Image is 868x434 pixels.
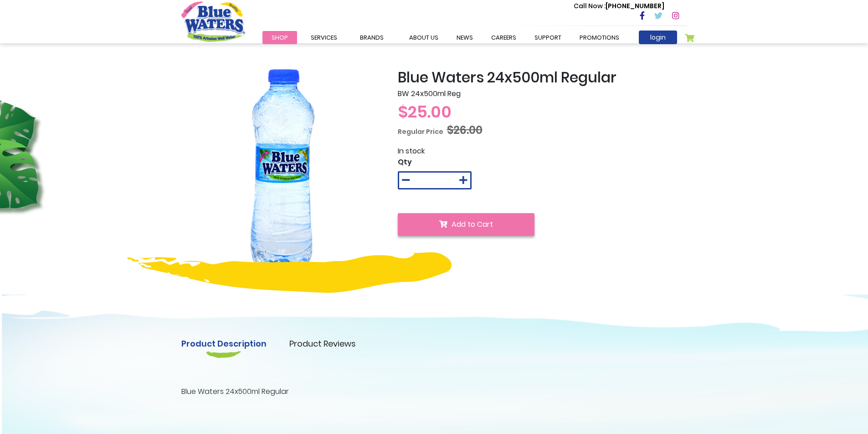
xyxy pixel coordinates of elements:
a: login [639,31,677,44]
a: careers [482,31,525,44]
a: about us [400,31,447,44]
button: Add to Cart [398,213,534,236]
span: Qty [398,157,412,167]
h2: Blue Waters 24x500ml Regular [398,69,687,86]
a: store logo [181,1,245,41]
span: In stock [398,146,425,156]
a: News [447,31,482,44]
a: Promotions [570,31,628,44]
p: Blue Waters 24x500ml Regular [181,386,687,397]
span: Shop [272,33,288,42]
p: [PHONE_NUMBER] [574,1,664,11]
img: Blue_Waters_24x500ml_Regular_1_4.png [181,69,384,271]
span: Regular Price [398,127,443,136]
a: support [525,31,570,44]
span: $25.00 [398,100,452,123]
p: BW 24x500ml Reg [398,88,687,99]
span: Call Now : [574,1,606,10]
span: $26.00 [447,123,483,138]
span: Add to Cart [452,219,493,230]
a: Product Reviews [289,337,356,350]
span: Services [311,33,337,42]
span: Brands [360,33,384,42]
a: Product Description [181,337,267,350]
img: yellow-design.png [128,252,452,293]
